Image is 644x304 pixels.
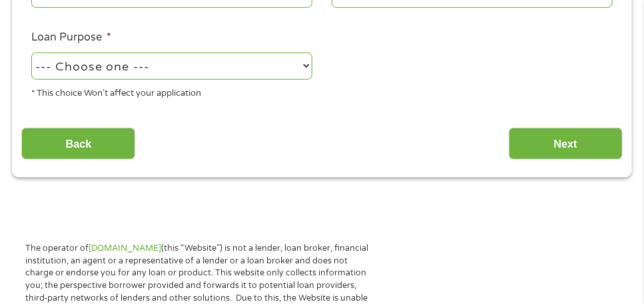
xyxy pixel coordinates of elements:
label: Loan Purpose [31,31,111,45]
input: Back [21,128,135,160]
div: * This choice Won’t affect your application [31,82,312,100]
input: Next [509,128,623,160]
a: [DOMAIN_NAME] [89,243,161,253]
